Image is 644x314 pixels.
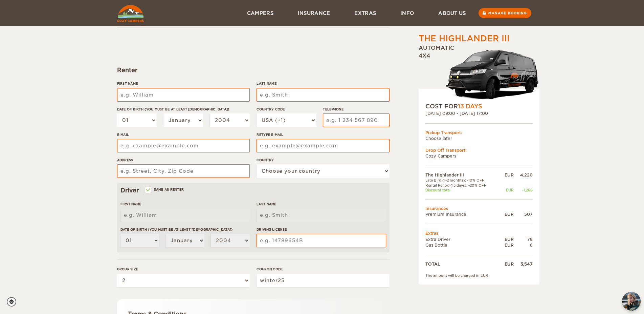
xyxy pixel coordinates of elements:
input: e.g. 1 234 567 890 [323,113,389,127]
div: 4,220 [514,172,533,178]
label: Last Name [257,81,389,86]
div: The Highlander III [419,33,510,44]
label: Date of birth (You must be at least [DEMOGRAPHIC_DATA]) [117,107,250,112]
div: 3,547 [514,261,533,267]
td: Choose later [425,135,533,141]
label: E-mail [117,132,250,137]
button: chat-button [622,292,641,311]
div: -1,266 [514,188,533,192]
div: EUR [498,261,513,267]
label: Country [257,158,389,163]
input: e.g. William [120,208,250,222]
div: EUR [498,236,513,242]
td: Gas Bottle [425,242,499,248]
label: First Name [120,202,250,207]
label: Last Name [257,202,386,207]
input: e.g. William [117,88,250,102]
span: 13 Days [458,103,482,110]
label: Coupon code [257,267,389,272]
div: COST FOR [425,102,533,110]
label: Group size [117,267,250,272]
div: 8 [514,242,533,248]
td: Premium Insurance [425,211,499,217]
input: e.g. Smith [257,208,386,222]
input: e.g. Smith [257,88,389,102]
td: Extras [425,230,533,236]
input: e.g. Street, City, Zip Code [117,164,250,178]
div: Driver [120,186,386,194]
label: First Name [117,81,250,86]
img: Cozy Campers [117,5,144,22]
td: Rental Period (13 days): -20% OFF [425,183,499,188]
div: EUR [498,172,513,178]
div: Drop Off Transport: [425,147,533,153]
td: Late Bird (1-2 months): -10% OFF [425,178,499,183]
a: Manage booking [479,8,531,18]
img: stor-langur-4.png [446,46,539,102]
label: Telephone [323,107,389,112]
a: Cookie settings [7,297,21,307]
label: Address [117,158,250,163]
td: Extra Driver [425,236,499,242]
input: e.g. 14789654B [257,234,386,247]
div: EUR [498,211,513,217]
label: Retype E-mail [257,132,389,137]
div: 78 [514,236,533,242]
div: The amount will be charged in EUR [425,273,533,278]
input: Same as renter [146,188,150,193]
label: Date of birth (You must be at least [DEMOGRAPHIC_DATA]) [120,227,250,232]
input: e.g. example@example.com [257,139,389,152]
label: Driving License [257,227,386,232]
div: Pickup Transport: [425,130,533,135]
td: Discount total [425,188,499,192]
div: Renter [117,66,390,74]
div: Automatic 4x4 [419,44,539,102]
label: Country Code [257,107,316,112]
div: 507 [514,211,533,217]
td: Insurances [425,206,533,211]
td: Cozy Campers [425,153,533,159]
td: TOTAL [425,261,499,267]
label: Same as renter [146,186,184,193]
td: The Highlander III [425,172,499,178]
div: EUR [498,242,513,248]
img: Freyja at Cozy Campers [622,292,641,311]
div: [DATE] 09:00 - [DATE] 17:00 [425,110,533,116]
input: e.g. example@example.com [117,139,250,152]
div: EUR [498,188,513,192]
